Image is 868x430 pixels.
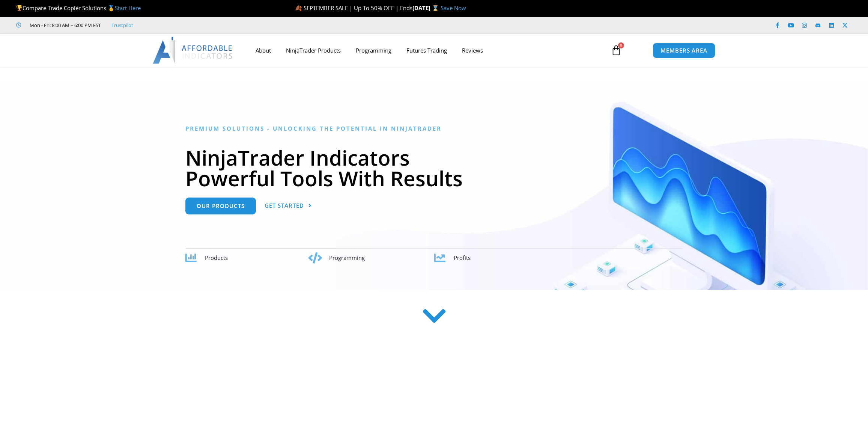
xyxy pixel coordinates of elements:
a: Save Now [441,4,466,12]
a: NinjaTrader Products [278,42,348,59]
span: Profits [454,254,471,261]
span: Programming [329,254,365,261]
span: Products [205,254,228,261]
h6: Premium Solutions - Unlocking the Potential in NinjaTrader [185,125,683,132]
a: Trustpilot [111,21,133,30]
a: Futures Trading [399,42,454,59]
a: Get Started [265,198,312,214]
strong: [DATE] ⌛ [412,4,441,12]
img: LogoAI | Affordable Indicators – NinjaTrader [153,37,233,64]
span: Mon - Fri: 8:00 AM – 6:00 PM EST [28,21,101,30]
span: Get Started [265,203,304,208]
span: Compare Trade Copier Solutions 🥇 [16,4,141,12]
span: 🍂 SEPTEMBER SALE | Up To 50% OFF | Ends [295,4,412,12]
a: Programming [348,42,399,59]
a: Reviews [454,42,490,59]
a: 0 [600,39,633,61]
a: MEMBERS AREA [653,43,715,58]
a: About [248,42,278,59]
img: 🏆 [17,5,22,11]
a: Our Products [185,198,256,214]
h1: NinjaTrader Indicators Powerful Tools With Results [185,147,683,189]
span: Our Products [197,203,245,209]
span: 0 [618,42,624,48]
span: MEMBERS AREA [660,48,707,53]
nav: Menu [248,42,602,59]
a: Start Here [115,4,141,12]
